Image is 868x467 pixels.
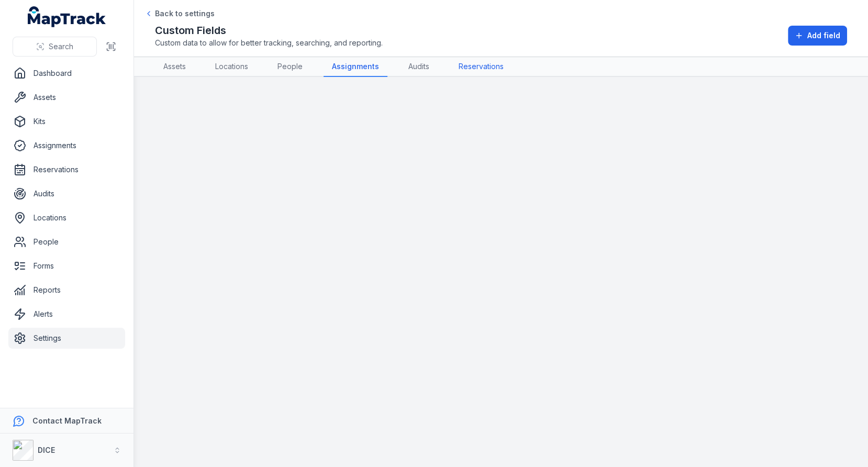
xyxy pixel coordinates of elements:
a: Reservations [450,57,512,77]
strong: DICE [38,446,55,454]
a: Forms [8,255,125,276]
a: People [269,57,311,77]
a: Audits [400,57,438,77]
a: Reservations [8,159,125,180]
strong: Contact MapTrack [32,416,102,425]
a: Back to settings [144,8,215,19]
a: Reports [8,280,125,301]
a: Audits [8,183,125,204]
button: Add field [788,26,847,46]
h2: Custom Fields [155,23,383,38]
a: Settings [8,328,125,349]
a: Alerts [8,304,125,325]
a: Locations [207,57,257,77]
span: Search [49,41,73,52]
a: People [8,231,125,252]
a: Assignments [324,57,387,77]
a: Assets [155,57,194,77]
a: Assignments [8,135,125,156]
a: MapTrack [28,6,106,27]
span: Back to settings [155,8,215,19]
a: Locations [8,207,125,228]
span: Add field [807,30,840,41]
span: Custom data to allow for better tracking, searching, and reporting. [155,38,383,48]
a: Kits [8,111,125,132]
a: Assets [8,87,125,108]
a: Dashboard [8,63,125,84]
button: Search [13,37,97,57]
